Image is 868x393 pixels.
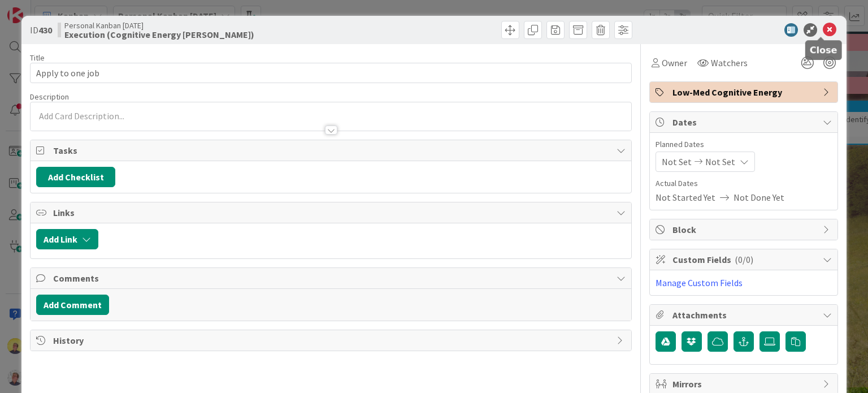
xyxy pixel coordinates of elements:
[64,30,254,39] b: Execution (Cognitive Energy [PERSON_NAME])
[38,24,52,36] b: 430
[734,191,784,204] span: Not Done Yet
[53,271,610,285] span: Comments
[735,254,753,265] span: ( 0/0 )
[672,253,817,266] span: Custom Fields
[662,56,687,70] span: Owner
[672,308,817,322] span: Attachments
[705,155,735,169] span: Not Set
[656,191,715,204] span: Not Started Yet
[672,85,817,99] span: Low-Med Cognitive Energy
[30,23,52,37] span: ID
[656,139,832,150] span: Planned Dates
[53,334,610,347] span: History
[810,45,837,55] h5: Close
[30,63,631,83] input: type card name here...
[53,144,610,157] span: Tasks
[672,115,817,129] span: Dates
[711,56,748,70] span: Watchers
[53,206,610,219] span: Links
[656,277,743,288] a: Manage Custom Fields
[672,223,817,236] span: Block
[30,53,45,63] label: Title
[36,167,115,187] button: Add Checklist
[64,21,254,30] span: Personal Kanban [DATE]
[30,92,69,102] span: Description
[36,229,98,249] button: Add Link
[36,295,109,315] button: Add Comment
[656,178,832,189] span: Actual Dates
[662,155,692,169] span: Not Set
[672,377,817,391] span: Mirrors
